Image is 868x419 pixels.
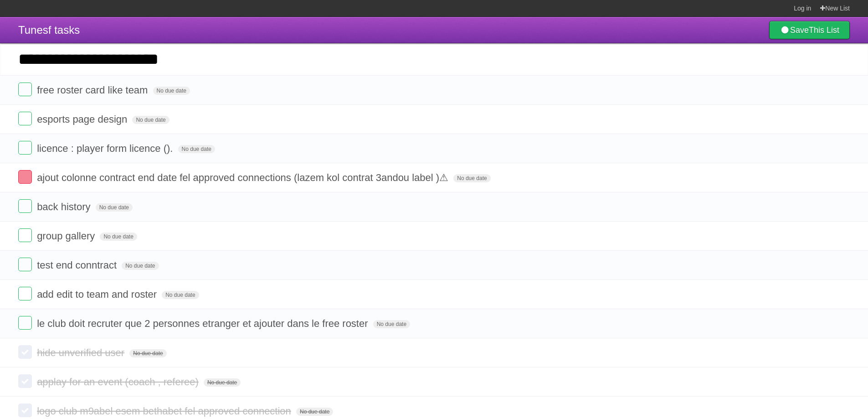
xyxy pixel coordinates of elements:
[37,84,150,96] span: free roster card like team
[37,230,97,242] span: group gallery
[204,378,241,387] span: No due date
[37,405,293,417] span: logo club m9abel esem bethabet fel approved connection
[18,374,32,388] label: Done
[37,201,92,212] span: back history
[37,376,201,388] span: applay for an event (coach , referee)
[37,172,451,183] span: ajout colonne contract end date fel approved connections (lazem kol contrat 3andou label )⚠
[132,116,169,124] span: No due date
[37,318,370,329] span: le club doit recruter que 2 personnes etranger et ajouter dans le free roster
[122,262,159,270] span: No due date
[37,114,129,125] span: esports page design
[37,259,119,271] span: test end conntract
[129,349,166,357] span: No due date
[18,287,32,300] label: Done
[18,24,80,36] span: Tunesf tasks
[37,143,175,154] span: licence : player form licence ().
[18,403,32,417] label: Done
[18,345,32,359] label: Done
[769,21,850,39] a: SaveThis List
[37,289,159,300] span: add edit to team and roster
[18,112,32,125] label: Done
[18,141,32,155] label: Done
[162,291,199,299] span: No due date
[296,408,333,416] span: No due date
[96,203,133,212] span: No due date
[18,228,32,242] label: Done
[373,320,410,328] span: No due date
[153,87,190,95] span: No due date
[809,26,839,35] b: This List
[18,83,32,96] label: Done
[37,347,127,358] span: hide unverified user
[18,316,32,330] label: Done
[18,258,32,271] label: Done
[18,170,32,184] label: Done
[18,199,32,213] label: Done
[100,233,137,241] span: No due date
[178,145,215,153] span: No due date
[453,174,490,182] span: No due date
